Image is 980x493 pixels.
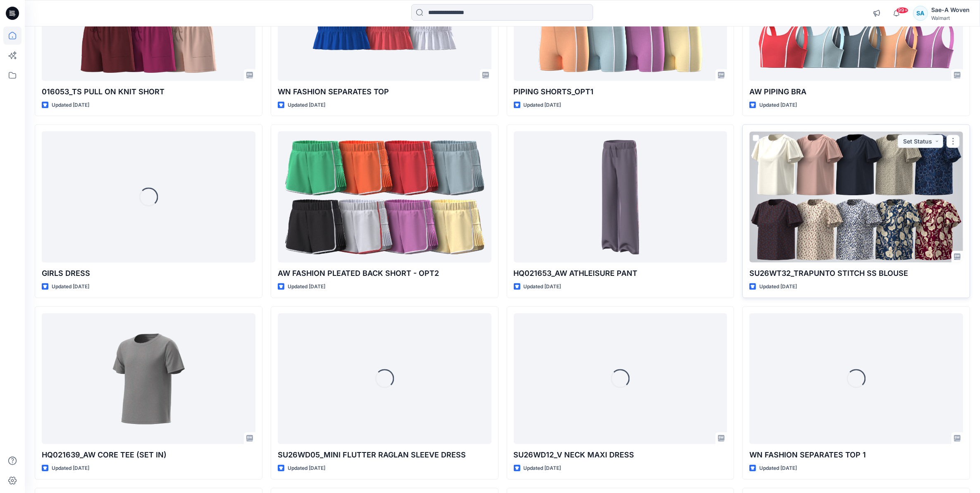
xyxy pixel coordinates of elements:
p: HQ021653_AW ATHLEISURE PANT [514,268,727,279]
p: HQ021639_AW CORE TEE (SET IN) [42,449,255,461]
p: Updated [DATE] [288,464,325,473]
span: 99+ [896,7,908,14]
p: Updated [DATE] [524,282,561,291]
p: Updated [DATE] [52,282,89,291]
div: SA [913,6,928,21]
p: Updated [DATE] [288,282,325,291]
p: Updated [DATE] [52,101,89,110]
p: Updated [DATE] [524,464,561,473]
p: WN FASHION SEPARATES TOP [278,86,491,98]
a: HQ021639_AW CORE TEE (SET IN) [42,314,255,445]
a: SU26WT32_TRAPUNTO STITCH SS BLOUSE [749,132,963,263]
p: SU26WD12_V NECK MAXI DRESS [514,449,727,461]
a: HQ021653_AW ATHLEISURE PANT [514,132,727,263]
p: SU26WD05_MINI FLUTTER RAGLAN SLEEVE DRESS [278,449,491,461]
p: Updated [DATE] [759,282,797,291]
p: Updated [DATE] [288,101,325,110]
div: Walmart [931,15,970,21]
a: AW FASHION PLEATED BACK SHORT - OPT2 [278,132,491,263]
p: Updated [DATE] [52,464,89,473]
p: AW FASHION PLEATED BACK SHORT - OPT2 [278,268,491,279]
p: AW PIPING BRA [749,86,963,98]
div: Sae-A Woven [931,5,970,15]
p: WN FASHION SEPARATES TOP 1 [749,449,963,461]
p: GIRLS DRESS [42,268,255,279]
p: Updated [DATE] [759,101,797,110]
p: 016053_TS PULL ON KNIT SHORT [42,86,255,98]
p: SU26WT32_TRAPUNTO STITCH SS BLOUSE [749,268,963,279]
p: Updated [DATE] [524,101,561,110]
p: PIPING SHORTS_OPT1 [514,86,727,98]
p: Updated [DATE] [759,464,797,473]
